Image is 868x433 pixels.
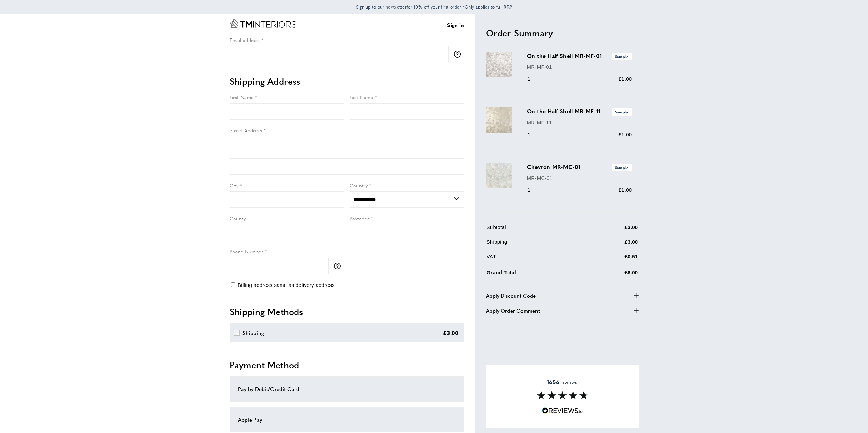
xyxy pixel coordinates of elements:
div: 1 [527,186,540,194]
span: Sign up to our newsletter [356,4,407,10]
td: £6.00 [591,267,638,282]
strong: 1656 [547,378,559,386]
img: On the Half Shell MR-MF-11 [486,107,512,133]
span: Apply Order Comment [486,307,540,315]
img: Reviews section [537,391,588,399]
p: MR-MF-11 [527,119,632,127]
span: City [230,182,239,189]
button: More information [334,263,344,269]
span: Last Name [350,94,373,100]
span: for 10% off your first order *Only applies to full RRP [356,4,512,10]
h3: Chevron MR-MC-01 [527,163,632,171]
td: Grand Total [487,267,590,282]
div: 1 [527,130,540,139]
h3: On the Half Shell MR-MF-01 [527,52,632,60]
h2: Payment Method [230,359,464,371]
div: Apple Pay [238,416,456,424]
span: Email address [230,36,260,43]
span: Sample [612,164,632,171]
h2: Shipping Address [230,75,464,88]
img: On the Half Shell MR-MF-01 [486,52,512,77]
span: Billing address same as delivery address [238,282,335,288]
p: MR-MF-01 [527,63,632,71]
button: More information [454,51,464,58]
span: Sample [612,53,632,60]
span: County [230,215,246,222]
img: Chevron MR-MC-01 [486,163,512,188]
span: Street Address [230,127,262,134]
a: Sign up to our newsletter [356,3,407,10]
div: Pay by Debit/Credit Card [238,385,456,393]
td: VAT [487,252,590,266]
td: £3.00 [591,238,638,251]
span: Postcode [350,215,370,222]
div: Shipping [242,329,264,337]
a: Go to Home page [230,19,296,28]
span: Sample [612,108,632,115]
span: Country [350,182,368,189]
div: £3.00 [443,329,459,337]
h2: Shipping Methods [230,306,464,318]
span: £1.00 [618,76,632,82]
h3: On the Half Shell MR-MF-11 [527,107,632,115]
span: reviews [547,378,577,385]
span: Apply Discount Code [486,292,536,300]
td: Subtotal [487,223,590,236]
p: MR-MC-01 [527,174,632,182]
h2: Order Summary [486,27,639,39]
td: Shipping [487,238,590,251]
span: First Name [230,94,254,100]
td: £3.00 [591,223,638,236]
td: £0.51 [591,252,638,266]
a: Sign in [447,21,464,29]
span: Phone Number [230,248,263,255]
img: Reviews.io 5 stars [542,407,583,414]
span: £1.00 [618,187,632,193]
span: £1.00 [618,132,632,137]
input: Billing address same as delivery address [231,282,235,287]
div: 1 [527,75,540,83]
